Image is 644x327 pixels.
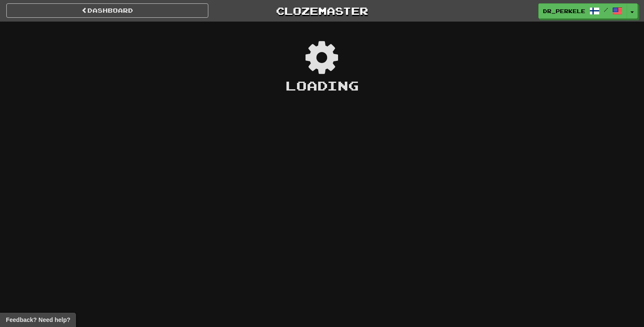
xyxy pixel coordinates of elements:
span: dr_perkele [543,7,585,15]
span: Open feedback widget [6,316,70,324]
a: Clozemaster [221,3,423,18]
a: dr_perkele / [538,3,627,19]
a: Dashboard [6,3,208,18]
span: / [604,7,608,13]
